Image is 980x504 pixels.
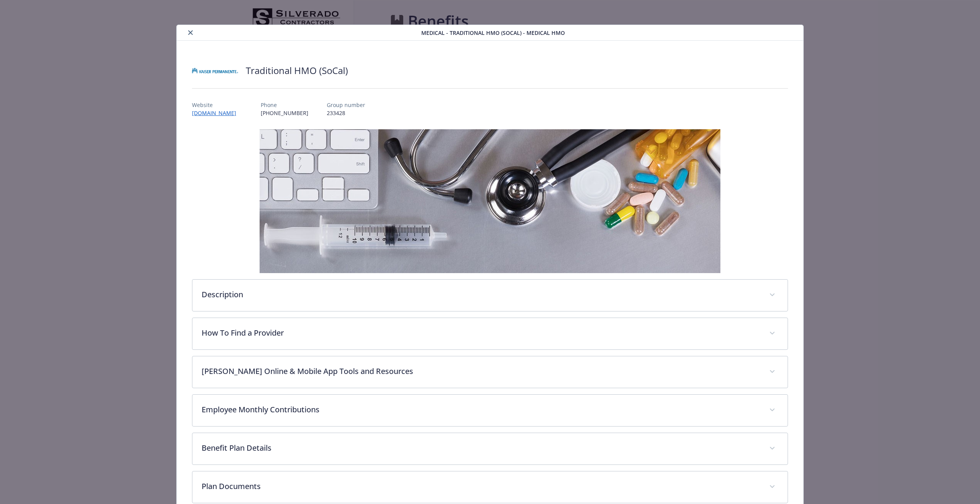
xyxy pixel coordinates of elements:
p: Description [202,289,760,300]
p: Phone [261,101,308,109]
div: How To Find a Provider [192,318,787,349]
span: Medical - Traditional HMO (SoCal) - Medical HMO [421,29,565,37]
p: [PHONE_NUMBER] [261,109,308,117]
div: Plan Documents [192,471,787,503]
p: Benefit Plan Details [202,442,760,454]
div: Benefit Plan Details [192,433,787,464]
p: Employee Monthly Contributions [202,404,760,415]
p: [PERSON_NAME] Online & Mobile App Tools and Resources [202,366,760,377]
p: Plan Documents [202,481,760,492]
img: banner [260,129,720,273]
p: 233428 [327,109,365,117]
button: close [186,28,195,37]
p: How To Find a Provider [202,327,760,339]
div: [PERSON_NAME] Online & Mobile App Tools and Resources [192,356,787,388]
div: Employee Monthly Contributions [192,395,787,426]
div: Description [192,280,787,311]
a: [DOMAIN_NAME] [192,109,242,117]
p: Website [192,101,242,109]
img: Kaiser Permanente Insurance Company [192,59,238,82]
h2: Traditional HMO (SoCal) [246,64,348,77]
p: Group number [327,101,365,109]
